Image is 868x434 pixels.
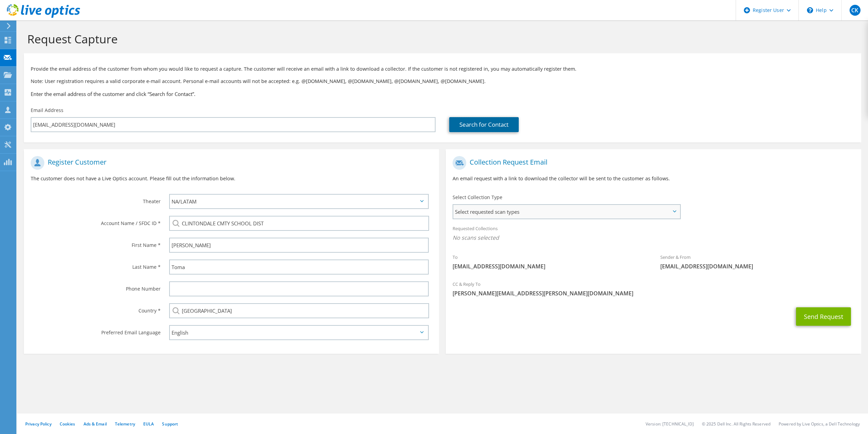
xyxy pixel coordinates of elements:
[453,263,647,270] span: [EMAIL_ADDRESS][DOMAIN_NAME]
[31,281,161,292] label: Phone Number
[796,307,851,326] button: Send Request
[453,234,854,241] span: No scans selected
[779,421,860,427] li: Powered by Live Optics, a Dell Technology
[453,194,502,201] label: Select Collection Type
[446,250,653,274] div: To
[31,325,161,336] label: Preferred Email Language
[31,194,161,205] label: Theater
[31,65,854,73] p: Provide the email address of the customer from whom you would like to request a capture. The cust...
[27,32,854,46] h1: Request Capture
[31,216,161,227] label: Account Name / SFDC ID *
[31,90,854,98] h3: Enter the email address of the customer and click “Search for Contact”.
[453,205,679,219] span: Select requested scan types
[453,175,854,182] p: An email request with a link to download the collector will be sent to the customer as follows.
[31,78,854,85] p: Note: User registration requires a valid corporate e-mail account. Personal e-mail accounts will ...
[446,221,861,247] div: Requested Collections
[702,421,770,427] li: © 2025 Dell Inc. All Rights Reserved
[115,421,135,427] a: Telemetry
[453,156,851,170] h1: Collection Request Email
[453,290,854,297] span: [PERSON_NAME][EMAIL_ADDRESS][PERSON_NAME][DOMAIN_NAME]
[850,5,860,16] span: CK
[31,260,161,270] label: Last Name *
[31,303,161,314] label: Country *
[646,421,694,427] li: Version: [TECHNICAL_ID]
[143,421,154,427] a: EULA
[653,250,861,274] div: Sender & From
[660,263,854,270] span: [EMAIL_ADDRESS][DOMAIN_NAME]
[162,421,178,427] a: Support
[449,117,519,132] a: Search for Contact
[31,156,429,170] h1: Register Customer
[84,421,107,427] a: Ads & Email
[31,238,161,249] label: First Name *
[446,277,861,300] div: CC & Reply To
[31,175,432,182] p: The customer does not have a Live Optics account. Please fill out the information below.
[60,421,75,427] a: Cookies
[807,7,813,13] svg: \n
[25,421,52,427] a: Privacy Policy
[31,107,63,114] label: Email Address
